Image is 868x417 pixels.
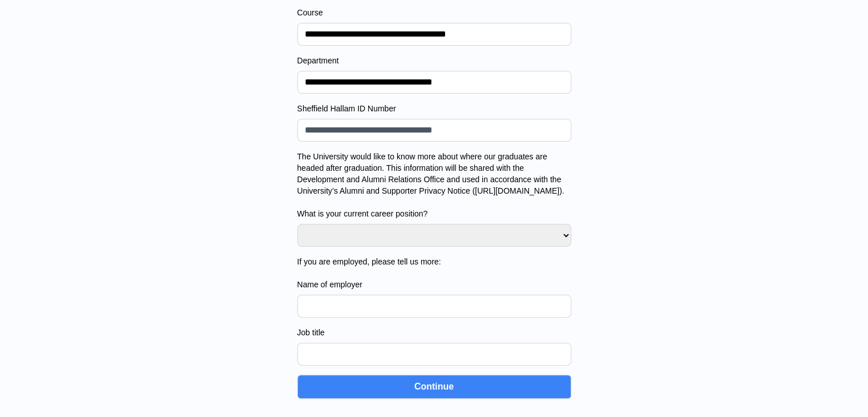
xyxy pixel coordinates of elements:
label: Job title [297,327,571,338]
label: The University would like to know more about where our graduates are headed after graduation. Thi... [297,151,571,219]
label: Department [297,55,571,66]
button: Continue [297,375,571,399]
label: Sheffield Hallam ID Number [297,103,571,114]
label: If you are employed, please tell us more: Name of employer [297,256,571,290]
label: Course [297,7,571,18]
